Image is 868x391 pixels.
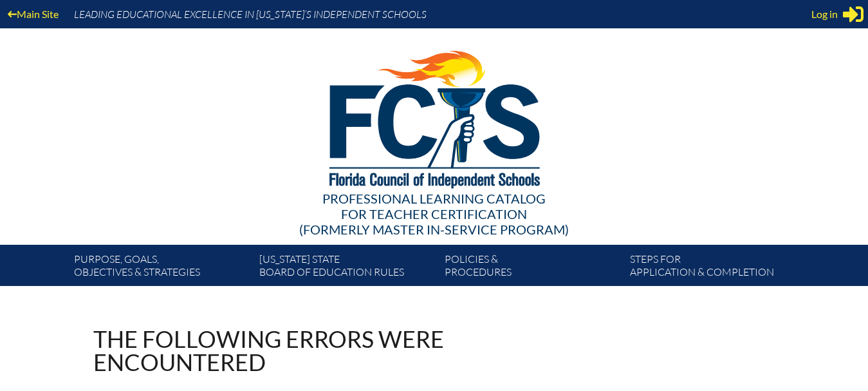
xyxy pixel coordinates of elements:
span: for Teacher Certification [341,206,527,222]
a: [US_STATE] StateBoard of Education rules [254,250,439,286]
svg: Sign in or register [843,4,863,24]
div: Professional Learning Catalog (formerly Master In-service Program) [64,191,805,237]
img: FCISlogo221.eps [301,28,567,204]
a: Policies &Procedures [439,250,625,286]
a: Purpose, goals,objectives & strategies [69,250,254,286]
a: Steps forapplication & completion [625,250,810,286]
h1: The following errors were encountered [93,327,546,374]
span: Log in [811,6,838,22]
a: Main Site [3,5,64,23]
